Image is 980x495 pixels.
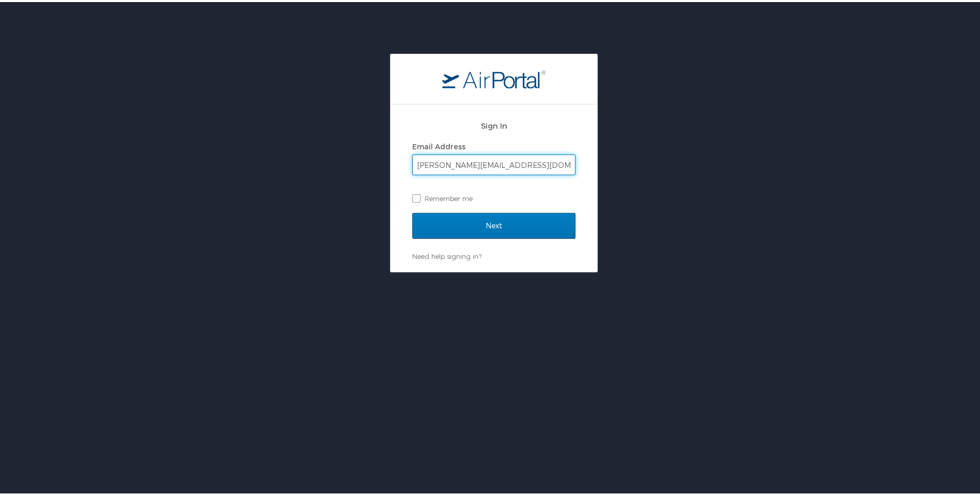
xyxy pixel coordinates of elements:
h2: Sign In [412,118,575,130]
input: Next [412,211,575,237]
label: Email Address [412,140,465,149]
a: Need help signing in? [412,250,481,258]
img: logo [442,68,546,86]
label: Remember me [412,189,575,204]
